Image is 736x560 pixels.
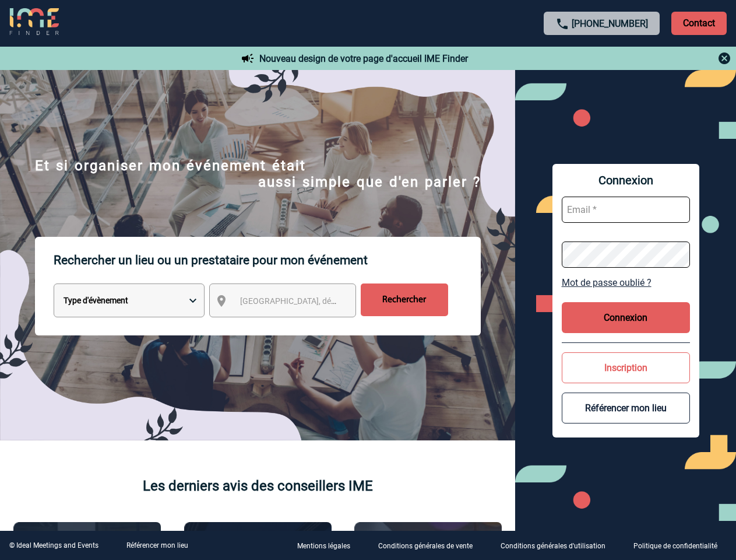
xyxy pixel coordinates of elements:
[361,283,448,316] input: Rechercher
[378,542,473,551] p: Conditions générales de vente
[126,541,188,549] a: Référencer mon lieu
[491,540,624,551] a: Conditions générales d'utilisation
[501,542,605,551] p: Conditions générales d'utilisation
[562,173,690,187] span: Connexion
[633,542,717,551] p: Politique de confidentialité
[562,197,690,223] input: Email *
[9,541,98,549] div: © Ideal Meetings and Events
[624,540,736,551] a: Politique de confidentialité
[288,540,369,551] a: Mentions légales
[297,542,350,551] p: Mentions légales
[240,296,402,306] span: [GEOGRAPHIC_DATA], département, région...
[562,393,690,423] button: Référencer mon lieu
[555,17,569,31] img: call-24-px.png
[369,540,491,551] a: Conditions générales de vente
[54,237,481,283] p: Rechercher un lieu ou un prestataire pour mon événement
[562,352,690,383] button: Inscription
[671,12,727,35] p: Contact
[572,18,648,29] a: [PHONE_NUMBER]
[562,302,690,333] button: Connexion
[562,277,690,288] a: Mot de passe oublié ?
